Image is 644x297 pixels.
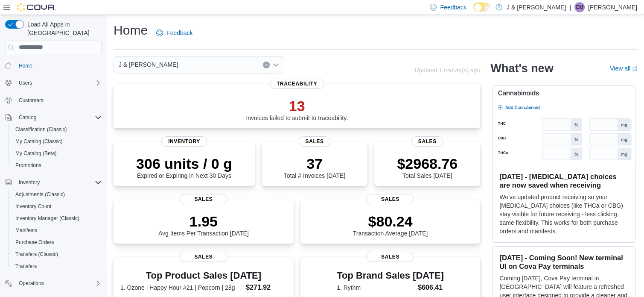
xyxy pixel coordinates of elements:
[2,77,105,89] button: Users
[9,200,105,212] button: Inventory Count
[9,236,105,248] button: Purchase Orders
[15,177,102,188] span: Inventory
[161,136,207,147] span: Inventory
[136,155,232,172] p: 306 units / 0 g
[2,59,105,72] button: Home
[246,97,348,121] div: Invoices failed to submit to traceability.
[180,194,227,204] span: Sales
[499,193,628,235] p: We've updated product receiving so your [MEDICAL_DATA] choices (like THCa or CBG) stay visible fo...
[15,278,47,288] button: Operations
[588,2,637,12] p: [PERSON_NAME]
[9,147,105,159] button: My Catalog (Beta)
[9,159,105,171] button: Promotions
[12,261,40,271] a: Transfers
[490,62,553,75] h2: What's new
[246,97,348,115] p: 13
[284,155,345,179] div: Total # Invoices [DATE]
[440,3,466,12] span: Feedback
[15,95,47,106] a: Customers
[353,213,428,237] div: Transaction Average [DATE]
[15,203,52,210] span: Inventory Count
[15,227,37,234] span: Manifests
[610,65,637,72] a: View allExternal link
[2,176,105,188] button: Inventory
[574,2,585,12] div: Cheyenne Mann
[136,155,232,179] div: Expired or Expiring in Next 30 Days
[12,148,60,159] a: My Catalog (Beta)
[418,282,444,293] dd: $606.41
[180,252,227,262] span: Sales
[120,271,287,281] h3: Top Product Sales [DATE]
[397,155,458,172] p: $2968.76
[12,160,102,171] span: Promotions
[9,212,105,224] button: Inventory Manager (Classic)
[158,213,249,230] p: 1.95
[499,253,628,271] h3: [DATE] - Coming Soon! New terminal UI on Cova Pay terminals
[12,189,68,200] a: Adjustments (Classic)
[119,59,178,70] span: J & [PERSON_NAME]
[246,282,286,293] dd: $271.92
[272,62,279,68] button: Open list of options
[15,138,63,145] span: My Catalog (Classic)
[2,112,105,124] button: Catalog
[12,124,70,135] a: Classification (Classic)
[19,79,32,86] span: Users
[507,2,566,12] p: J & [PERSON_NAME]
[15,112,40,123] button: Catalog
[15,61,36,71] a: Home
[166,29,192,37] span: Feedback
[15,278,102,288] span: Operations
[411,136,443,147] span: Sales
[15,177,43,188] button: Inventory
[12,261,102,271] span: Transfers
[12,124,102,135] span: Classification (Classic)
[12,237,58,247] a: Purchase Orders
[9,248,105,260] button: Transfers (Classic)
[569,2,571,12] p: |
[12,189,102,200] span: Adjustments (Classic)
[19,114,36,121] span: Catalog
[19,97,44,104] span: Customers
[15,78,102,88] span: Users
[120,283,242,292] dt: 1. Ozone | Happy Hour #21 | Popcorn | 28g
[397,155,458,179] div: Total Sales [DATE]
[15,126,67,133] span: Classification (Classic)
[12,136,102,147] span: My Catalog (Classic)
[12,201,102,212] span: Inventory Count
[15,215,79,222] span: Inventory Manager (Classic)
[12,213,83,223] a: Inventory Manager (Classic)
[9,260,105,272] button: Transfers
[19,280,44,287] span: Operations
[576,2,584,12] span: CM
[366,252,414,262] span: Sales
[270,79,324,89] span: Traceability
[15,95,102,106] span: Customers
[337,283,414,292] dt: 1. Rythm
[15,263,37,270] span: Transfers
[12,136,66,147] a: My Catalog (Classic)
[12,249,61,259] a: Transfers (Classic)
[9,124,105,135] button: Classification (Classic)
[114,22,148,39] h1: Home
[15,251,58,258] span: Transfers (Classic)
[12,148,102,159] span: My Catalog (Beta)
[15,162,41,169] span: Promotions
[153,24,196,41] a: Feedback
[353,213,428,230] p: $80.24
[366,194,414,204] span: Sales
[284,155,345,172] p: 37
[499,172,628,189] h3: [DATE] - [MEDICAL_DATA] choices are now saved when receiving
[19,62,32,69] span: Home
[299,136,331,147] span: Sales
[9,188,105,200] button: Adjustments (Classic)
[12,213,102,223] span: Inventory Manager (Classic)
[15,150,57,157] span: My Catalog (Beta)
[158,213,249,237] div: Avg Items Per Transaction [DATE]
[632,66,637,71] svg: External link
[2,277,105,289] button: Operations
[12,160,45,171] a: Promotions
[17,3,55,12] img: Cova
[19,179,40,186] span: Inventory
[12,225,41,235] a: Manifests
[15,239,54,246] span: Purchase Orders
